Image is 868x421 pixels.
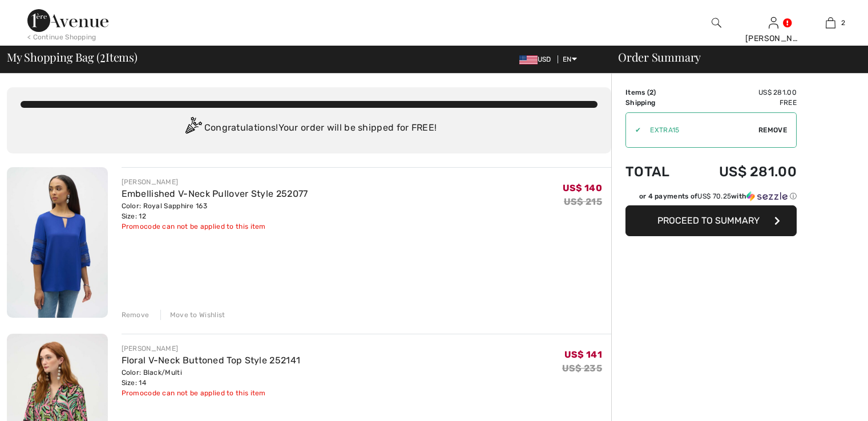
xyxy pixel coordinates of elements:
img: US Dollar [519,55,538,64]
a: Floral V-Neck Buttoned Top Style 252141 [122,355,301,366]
td: Total [625,152,688,191]
div: Color: Royal Sapphire 163 Size: 12 [122,201,308,221]
div: or 4 payments of with [639,191,797,201]
img: 1ère Avenue [27,9,108,32]
div: Order Summary [604,51,861,63]
input: Promo code [641,113,758,147]
span: US$ 70.25 [697,192,731,200]
img: My Bag [826,16,835,30]
button: Proceed to Summary [625,205,797,236]
img: search the website [712,16,721,30]
span: 2 [841,18,845,28]
td: US$ 281.00 [688,87,797,98]
span: Proceed to Summary [657,215,760,226]
div: Promocode can not be applied to this item [122,388,301,398]
img: Embellished V-Neck Pullover Style 252077 [7,167,108,318]
a: Embellished V-Neck Pullover Style 252077 [122,188,308,199]
div: [PERSON_NAME] [122,177,308,187]
div: < Continue Shopping [27,32,96,42]
img: Sezzle [746,191,788,201]
div: Color: Black/Multi Size: 14 [122,367,301,388]
span: USD [519,55,556,63]
span: US$ 140 [563,183,602,193]
img: My Info [769,16,778,30]
span: 2 [100,48,106,63]
span: My Shopping Bag ( Items) [7,51,138,63]
td: US$ 281.00 [688,152,797,191]
div: Move to Wishlist [160,310,225,320]
span: US$ 141 [564,349,602,360]
a: Sign In [769,17,778,28]
div: Congratulations! Your order will be shipped for FREE! [21,117,597,140]
span: 2 [649,88,653,96]
s: US$ 215 [564,196,602,207]
img: Congratulation2.svg [181,117,204,140]
td: Shipping [625,98,688,108]
s: US$ 235 [562,363,602,374]
td: Free [688,98,797,108]
div: Promocode can not be applied to this item [122,221,308,232]
a: 2 [802,16,858,30]
td: Items ( ) [625,87,688,98]
div: or 4 payments ofUS$ 70.25withSezzle Click to learn more about Sezzle [625,191,797,205]
div: ✔ [626,125,641,135]
span: EN [563,55,577,63]
div: Remove [122,310,150,320]
div: [PERSON_NAME] [122,343,301,354]
span: Remove [758,125,787,135]
div: [PERSON_NAME] [745,33,801,44]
